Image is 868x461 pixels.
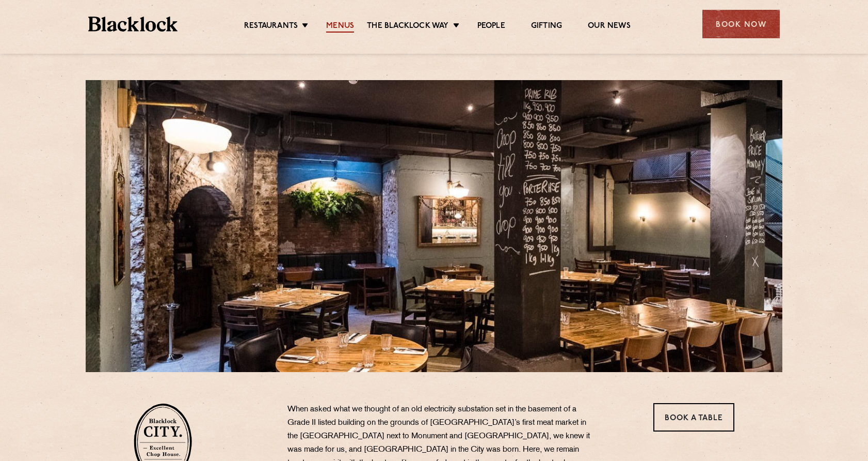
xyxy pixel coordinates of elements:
a: People [477,21,505,33]
a: The Blacklock Way [367,21,448,33]
a: Restaurants [244,21,298,33]
a: Gifting [531,21,562,33]
img: BL_Textured_Logo-footer-cropped.svg [88,17,178,32]
div: Book Now [702,10,780,38]
a: Our News [588,21,631,33]
a: Book a Table [653,403,734,432]
a: Menus [326,21,354,33]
